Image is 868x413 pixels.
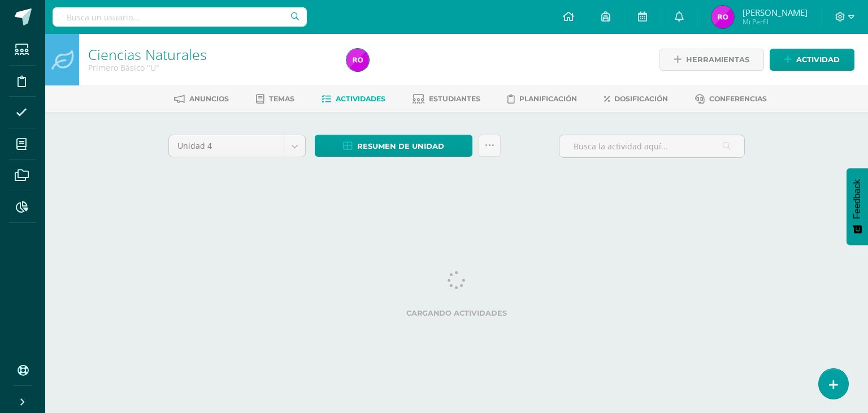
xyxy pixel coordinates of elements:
h1: Ciencias Naturales [88,46,333,62]
span: Temas [269,94,294,103]
a: Actividad [770,49,854,71]
a: Temas [256,90,294,108]
span: Resumen de unidad [357,136,444,157]
a: Estudiantes [413,90,480,108]
a: Dosificación [604,90,668,108]
div: Primero Básico 'U' [88,62,333,73]
span: Planificación [519,94,577,103]
span: Dosificación [614,94,668,103]
span: Feedback [852,179,862,219]
a: Resumen de unidad [315,135,472,157]
span: Actividad [796,49,840,70]
span: Herramientas [686,49,749,70]
a: Planificación [507,90,577,108]
span: Conferencias [709,94,767,103]
img: 66a715204c946aaac10ab2c26fd27ac0.png [346,49,369,71]
span: Unidad 4 [177,135,275,157]
a: Actividades [322,90,385,108]
span: [PERSON_NAME] [743,7,808,18]
span: Estudiantes [429,94,480,103]
a: Herramientas [659,49,764,71]
input: Busca un usuario... [53,7,307,27]
a: Unidad 4 [169,135,305,157]
img: 66a715204c946aaac10ab2c26fd27ac0.png [711,6,734,28]
a: Anuncios [174,90,229,108]
span: Mi Perfil [743,17,808,27]
a: Ciencias Naturales [88,45,207,64]
span: Actividades [336,94,385,103]
a: Conferencias [695,90,767,108]
label: Cargando actividades [168,309,745,317]
span: Anuncios [189,94,229,103]
button: Feedback - Mostrar encuesta [847,168,868,245]
input: Busca la actividad aquí... [559,135,744,157]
